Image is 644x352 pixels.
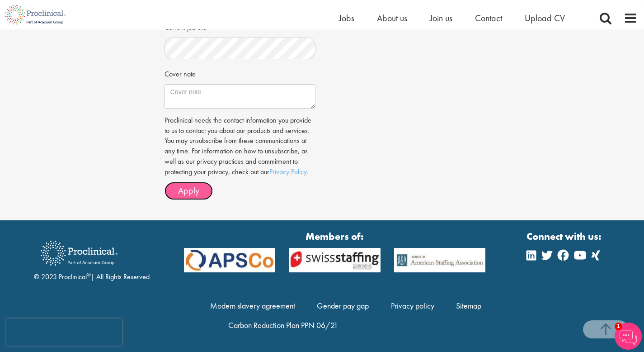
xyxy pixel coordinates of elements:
label: Cover note [165,66,196,80]
img: APSCo [282,248,387,272]
a: Join us [430,12,452,24]
a: Privacy policy [391,300,434,311]
a: Privacy Policy [269,167,306,176]
img: Proclinical Recruitment [34,234,124,272]
strong: Connect with us: [526,229,603,243]
a: About us [377,12,407,24]
a: Jobs [339,12,354,24]
strong: Members of: [184,229,486,243]
iframe: reCAPTCHA [6,319,122,346]
button: Apply [165,182,213,200]
a: Contact [475,12,502,24]
a: Sitemap [456,300,481,311]
span: 1 [615,323,622,330]
span: Apply [178,185,199,196]
div: © 2023 Proclinical | All Rights Reserved [34,234,150,282]
a: Gender pay gap [317,300,369,311]
a: Upload CV [525,12,565,24]
sup: ® [87,271,91,278]
p: Proclinical needs the contact information you provide to us to contact you about our products and... [165,115,315,177]
img: APSCo [387,248,492,272]
img: APSCo [177,248,282,272]
img: Chatbot [615,323,642,350]
a: Modern slavery agreement [210,300,295,311]
a: Carbon Reduction Plan PPN 06/21 [228,320,338,330]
